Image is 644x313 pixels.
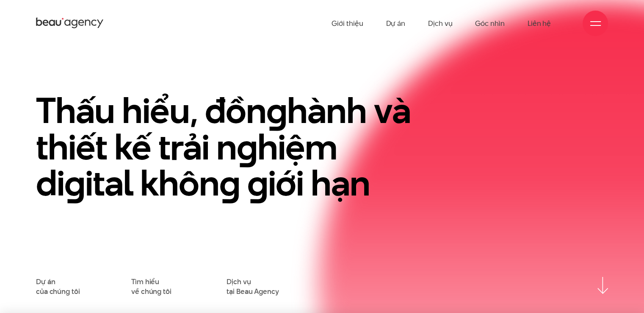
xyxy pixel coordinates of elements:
[266,86,287,135] en: g
[36,277,80,296] a: Dự áncủa chúng tôi
[227,277,279,296] a: Dịch vụtại Beau Agency
[237,122,257,172] en: g
[247,158,268,208] en: g
[64,158,85,208] en: g
[131,277,171,296] a: Tìm hiểuvề chúng tôi
[219,158,240,208] en: g
[36,92,413,201] h1: Thấu hiểu, đồn hành và thiết kế trải n hiệm di ital khôn iới hạn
